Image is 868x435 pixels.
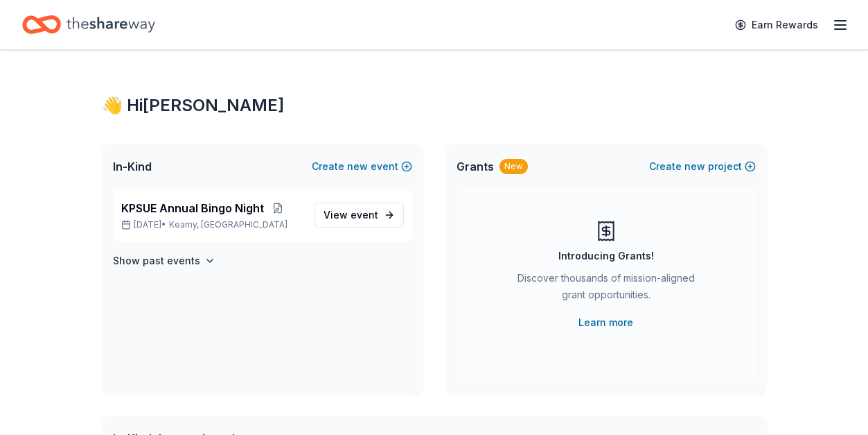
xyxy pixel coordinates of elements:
span: KPSUE Annual Bingo Night [121,200,264,216]
button: Createnewevent [312,158,412,175]
span: new [347,158,368,175]
span: event [351,209,378,221]
a: Home [22,8,155,41]
div: 👋 Hi [PERSON_NAME] [102,94,767,117]
a: Learn more [578,314,633,331]
div: Discover thousands of mission-aligned grant opportunities. [512,270,700,309]
span: Kearny, [GEOGRAPHIC_DATA] [169,219,287,230]
span: Grants [457,158,494,175]
div: Introducing Grants! [558,248,654,264]
span: In-Kind [113,158,152,175]
button: Createnewproject [649,158,756,175]
a: View event [315,203,404,228]
div: New [499,159,528,174]
a: Earn Rewards [727,12,826,37]
button: Show past events [113,253,215,269]
span: View [324,207,378,223]
h4: Show past events [113,253,200,269]
p: [DATE] • [121,219,303,230]
span: new [684,158,705,175]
